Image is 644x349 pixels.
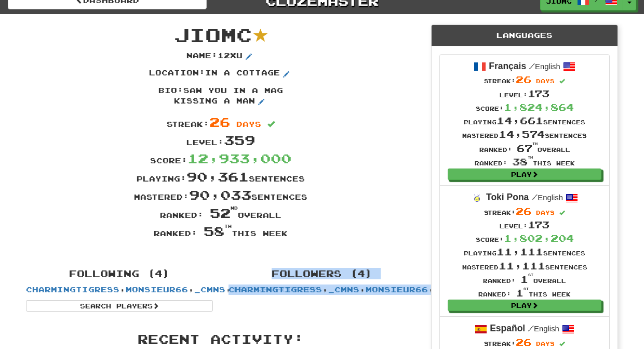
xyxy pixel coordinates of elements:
div: , , , [221,264,423,295]
span: / [528,324,534,333]
a: monsieur66 [126,285,188,294]
div: Streak: [462,204,587,218]
span: 1,802,204 [504,232,574,244]
a: Play [448,300,601,311]
span: 11,111 [499,260,545,272]
span: 12,933,000 [187,150,291,166]
div: Playing sentences [462,245,587,258]
p: Location : in a cottage [149,68,292,80]
div: Ranked: this week [462,286,587,300]
span: 58 [204,223,232,239]
span: / [531,192,538,202]
span: 26 [516,74,531,85]
div: Score: [462,100,587,114]
div: Level: [462,218,587,231]
span: 173 [528,88,549,99]
small: English [529,62,560,71]
span: Streak includes today. [559,79,565,84]
div: Playing: sentences [18,167,423,186]
span: days [536,77,555,84]
span: 11,111 [497,246,543,257]
div: Level: [18,131,423,149]
sup: th [528,156,533,159]
span: Streak includes today. [559,210,565,216]
span: 26 [516,337,531,348]
sup: th [224,224,232,229]
sup: nd [231,205,238,211]
span: JioMc [174,23,252,46]
div: Languages [432,25,618,46]
span: 26 [209,114,230,130]
div: Mastered sentences [462,127,587,141]
iframe: X Post Button [184,245,219,256]
strong: Español [490,323,525,333]
span: / [529,61,535,71]
span: 38 [512,156,533,167]
div: Ranked: this week [18,222,423,240]
a: CharmingTigress [229,285,322,294]
span: days [536,209,555,216]
strong: Français [489,61,526,71]
span: 26 [516,205,531,217]
div: , , , [18,264,221,312]
h3: Recent Activity: [26,332,415,346]
span: 1 [520,274,533,285]
h4: Following (4) [26,269,213,279]
div: Mastered: sentences [18,186,423,204]
span: 173 [528,219,549,230]
span: 52 [210,205,238,221]
div: Streak: [462,73,587,86]
span: 90,033 [189,187,251,202]
span: 14,661 [497,115,543,126]
sup: st [524,287,529,291]
span: days [536,340,555,347]
a: CharmingTigress [26,285,119,294]
span: 1,824,864 [504,101,574,113]
sup: th [532,142,538,146]
strong: Toki Pona [486,192,529,202]
p: Bio : saw you in a mag kissing a man [143,85,299,108]
p: Name : 12xu [186,50,255,63]
div: Streak: [462,335,587,349]
span: 14,574 [499,128,545,140]
span: 359 [224,132,255,148]
div: Level: [462,87,587,100]
iframe: fb:share_button Facebook Social Plugin [222,245,257,256]
span: Streak includes today. [559,341,565,347]
span: days [236,120,261,128]
div: Score: [18,149,423,167]
small: English [531,193,563,202]
div: Streak: [18,113,423,131]
small: English [528,325,559,333]
div: Ranked: this week [462,155,587,169]
div: Ranked: overall [462,141,587,155]
sup: st [528,273,533,277]
span: 1 [516,287,529,299]
div: Ranked: overall [462,273,587,286]
div: Score: [462,231,587,245]
h4: Followers (4) [229,269,415,279]
div: Playing sentences [462,114,587,127]
span: 90,361 [186,169,249,184]
div: Ranked: overall [18,204,423,222]
a: Play [448,169,601,180]
div: Mastered sentences [462,259,587,273]
a: _cmns [194,285,225,294]
a: Search Players [26,300,213,312]
a: _cmns [328,285,359,294]
a: monsieur66 [366,285,428,294]
span: 67 [517,143,538,154]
